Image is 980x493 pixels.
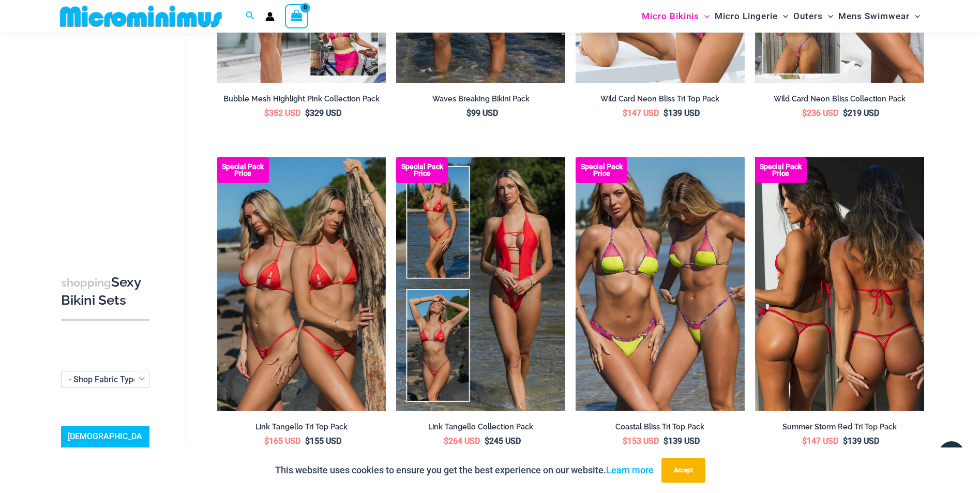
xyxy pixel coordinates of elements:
bdi: 236 USD [802,108,838,118]
b: Special Pack Price [755,163,807,177]
a: [DEMOGRAPHIC_DATA] Sizing Guide [61,426,149,465]
a: Account icon link [265,12,275,21]
b: Special Pack Price [576,163,627,177]
a: Collection Pack Collection Pack BCollection Pack B [396,157,565,411]
iframe: TrustedSite Certified [61,35,154,242]
a: Bubble Mesh Highlight Pink Collection Pack [217,94,386,108]
img: MM SHOP LOGO FLAT [56,5,226,28]
span: $ [444,436,448,446]
bdi: 155 USD [305,436,341,446]
a: Bikini Pack Bikini Pack BBikini Pack B [217,157,386,411]
span: Menu Toggle [823,3,833,29]
a: Waves Breaking Bikini Pack [396,94,565,108]
span: $ [843,108,848,118]
span: $ [264,108,269,118]
a: Summer Storm Red Tri Top Pack F Summer Storm Red Tri Top Pack BSummer Storm Red Tri Top Pack B [755,157,924,411]
span: shopping [61,276,111,289]
span: Micro Lingerie [715,3,778,29]
b: Special Pack Price [217,163,269,177]
span: Outers [793,3,823,29]
bdi: 264 USD [444,436,480,446]
span: Menu Toggle [778,3,788,29]
h2: Link Tangello Collection Pack [396,422,565,432]
img: Bikini Pack [217,157,386,411]
span: Menu Toggle [699,3,710,29]
bdi: 219 USD [843,108,879,118]
bdi: 99 USD [466,108,498,118]
h2: Waves Breaking Bikini Pack [396,94,565,104]
h2: Summer Storm Red Tri Top Pack [755,422,924,432]
span: - Shop Fabric Type [61,371,149,388]
bdi: 139 USD [664,108,700,118]
bdi: 139 USD [843,436,879,446]
h2: Coastal Bliss Tri Top Pack [576,422,745,432]
bdi: 352 USD [264,108,300,118]
span: Menu Toggle [910,3,920,29]
a: Wild Card Neon Bliss Tri Top Pack [576,94,745,108]
h2: Wild Card Neon Bliss Tri Top Pack [576,94,745,104]
a: Learn more [606,465,654,475]
bdi: 139 USD [664,436,700,446]
a: Micro LingerieMenu ToggleMenu Toggle [712,3,791,29]
span: $ [485,436,489,446]
a: Link Tangello Collection Pack [396,422,565,436]
a: Link Tangello Tri Top Pack [217,422,386,436]
span: $ [664,436,668,446]
p: This website uses cookies to ensure you get the best experience on our website. [275,462,654,478]
span: $ [305,436,310,446]
h2: Wild Card Neon Bliss Collection Pack [755,94,924,104]
nav: Site Navigation [638,2,925,31]
h2: Link Tangello Tri Top Pack [217,422,386,432]
b: Special Pack Price [396,163,448,177]
button: Accept [661,458,705,483]
a: OutersMenu ToggleMenu Toggle [791,3,836,29]
h2: Bubble Mesh Highlight Pink Collection Pack [217,94,386,104]
span: $ [802,108,807,118]
a: Micro BikinisMenu ToggleMenu Toggle [639,3,712,29]
bdi: 329 USD [305,108,341,118]
img: Summer Storm Red Tri Top Pack B [755,157,924,411]
span: Mens Swimwear [838,3,910,29]
a: View Shopping Cart, empty [285,4,309,28]
span: $ [843,436,848,446]
span: - Shop Fabric Type [62,371,149,387]
a: Wild Card Neon Bliss Collection Pack [755,94,924,108]
span: $ [623,436,627,446]
span: $ [264,436,269,446]
span: $ [466,108,471,118]
span: Micro Bikinis [642,3,699,29]
bdi: 147 USD [802,436,838,446]
a: Coastal Bliss Tri Top Pack [576,422,745,436]
a: Search icon link [246,10,255,23]
h3: Sexy Bikini Sets [61,274,149,309]
bdi: 147 USD [623,108,659,118]
bdi: 165 USD [264,436,300,446]
span: - Shop Fabric Type [69,375,138,384]
span: $ [305,108,310,118]
a: Mens SwimwearMenu ToggleMenu Toggle [836,3,923,29]
a: Coastal Bliss Leopard Sunset Tri Top Pack Coastal Bliss Leopard Sunset Tri Top Pack BCoastal Blis... [576,157,745,411]
img: Coastal Bliss Leopard Sunset Tri Top Pack [576,157,745,411]
a: Summer Storm Red Tri Top Pack [755,422,924,436]
bdi: 153 USD [623,436,659,446]
bdi: 245 USD [485,436,521,446]
span: $ [623,108,627,118]
img: Collection Pack [396,157,565,411]
span: $ [664,108,668,118]
span: $ [802,436,807,446]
